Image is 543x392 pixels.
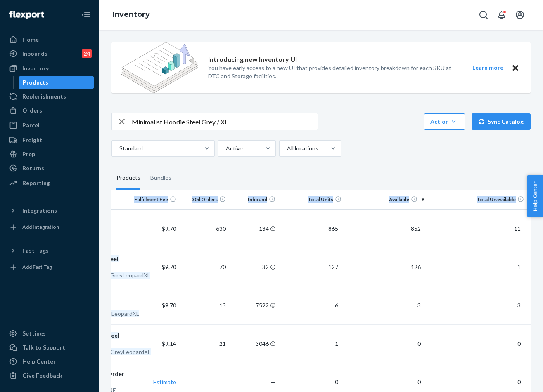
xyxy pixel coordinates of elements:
[78,7,94,23] button: Close Navigation
[19,76,95,89] a: Products
[180,190,229,209] th: 30d Orders
[475,7,492,23] button: Open Search Box
[5,221,94,234] a: Add Integration
[9,11,44,19] img: Flexport logo
[22,49,47,58] div: Inbounds
[22,246,49,255] div: Fast Tags
[279,190,345,209] th: Total Units
[5,104,94,117] a: Orders
[5,148,94,161] a: Prep
[229,324,279,363] td: 3046
[22,121,40,129] div: Parcel
[414,302,424,309] span: 3
[208,55,297,64] p: Introducing new Inventory UI
[5,134,94,147] a: Freight
[5,33,94,46] a: Home
[82,49,92,58] div: 24
[424,113,465,130] button: Action
[229,190,279,209] th: Inbound
[5,261,94,274] a: Add Fast Tag
[22,35,39,44] div: Home
[229,286,279,324] td: 7522
[162,302,176,309] span: $9.70
[5,62,94,75] a: Inventory
[112,10,150,19] a: Inventory
[153,378,176,385] a: Estimate
[514,378,524,385] span: 0
[105,332,119,339] em: Steel
[332,302,341,309] span: 6
[430,117,459,126] div: Action
[22,371,62,380] div: Give Feedback
[5,341,94,354] a: Talk to Support
[286,144,287,153] input: All locations
[5,369,94,382] button: Give Feedback
[493,7,510,23] button: Open notifications
[332,378,341,385] span: 0
[180,324,229,363] td: 21
[325,225,341,232] span: 865
[472,113,531,130] button: Sync Catalog
[23,78,48,87] div: Products
[5,119,94,132] a: Parcel
[121,42,198,93] img: new-reports-banner-icon.82668bd98b6a51aee86340f2a7b77ae3.png
[132,113,318,130] input: Search inventory by name or sku
[22,179,50,187] div: Reporting
[119,144,119,153] input: Standard
[22,164,44,172] div: Returns
[180,248,229,286] td: 70
[514,340,524,347] span: 0
[510,63,521,73] button: Close
[22,357,56,366] div: Help Center
[345,190,427,209] th: Available
[130,190,180,209] th: Fulfillment Fee
[414,340,424,347] span: 0
[162,225,176,232] span: $9.70
[22,329,46,338] div: Settings
[180,209,229,248] td: 630
[208,64,457,80] p: You have early access to a new UI that provides detailed inventory breakdown for each SKU at DTC ...
[22,136,43,144] div: Freight
[270,378,275,385] span: —
[5,244,94,257] button: Fast Tags
[104,255,119,262] em: Steel
[22,343,65,352] div: Talk to Support
[22,92,66,101] div: Replenishments
[22,64,49,73] div: Inventory
[150,167,171,190] div: Bundles
[514,302,524,309] span: 3
[22,150,35,158] div: Prep
[325,263,341,270] span: 127
[511,225,524,232] span: 11
[514,263,524,270] span: 1
[5,162,94,175] a: Returns
[527,175,543,217] button: Help Center
[22,106,42,115] div: Orders
[106,3,156,27] ol: breadcrumbs
[5,47,94,60] a: Inbounds24
[116,167,140,190] div: Products
[414,378,424,385] span: 0
[408,225,424,232] span: 852
[5,90,94,103] a: Replenishments
[162,263,176,270] span: $9.70
[22,223,59,230] div: Add Integration
[162,340,176,347] span: $9.14
[229,248,279,286] td: 32
[408,263,424,270] span: 126
[512,7,528,23] button: Open account menu
[180,286,229,324] td: 13
[5,327,94,340] a: Settings
[467,63,508,73] button: Learn more
[5,204,94,217] button: Integrations
[22,207,57,215] div: Integrations
[5,176,94,190] a: Reporting
[229,209,279,248] td: 134
[5,355,94,368] a: Help Center
[332,340,341,347] span: 1
[427,190,531,209] th: Total Unavailable
[225,144,226,153] input: Active
[22,263,52,270] div: Add Fast Tag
